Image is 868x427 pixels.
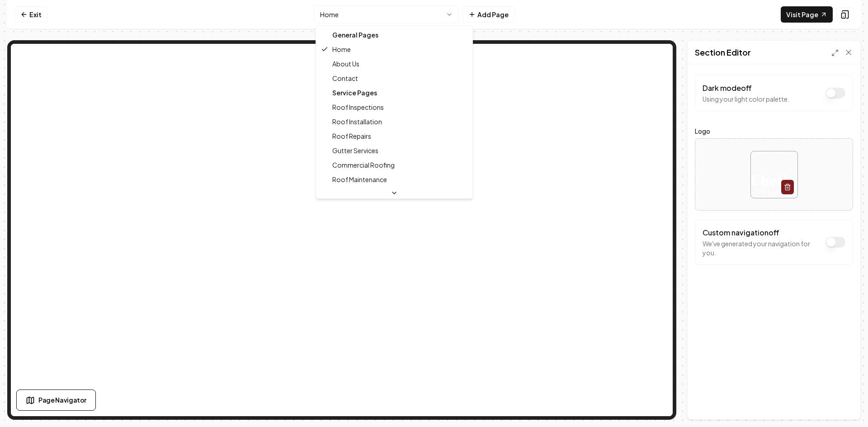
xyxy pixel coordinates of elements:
span: Roof Repairs [332,131,371,141]
span: Roof Inspections [332,103,384,112]
span: About Us [332,59,359,68]
div: General Pages [318,28,471,42]
span: Home [332,45,351,54]
span: Gutter Services [332,146,378,155]
div: Service Area Pages [318,187,471,201]
span: Contact [332,74,358,83]
span: Commercial Roofing [332,160,395,169]
div: Service Pages [318,85,471,100]
span: Roof Installation [332,117,382,126]
span: Roof Maintenance [332,175,387,184]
